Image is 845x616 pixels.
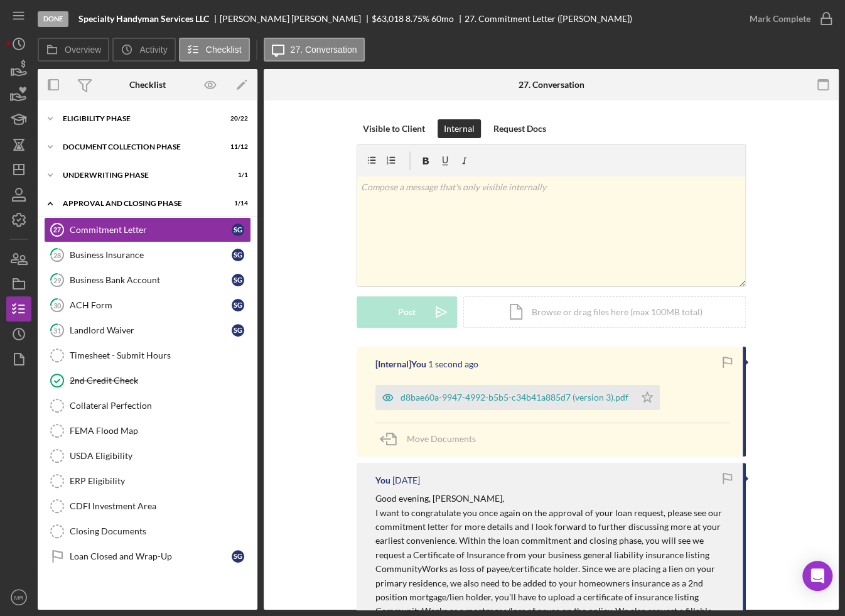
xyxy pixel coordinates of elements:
div: S G [232,249,244,261]
button: MR [6,585,31,610]
tspan: 27 [53,226,61,234]
button: Move Documents [375,423,488,455]
div: 60 mo [431,14,454,24]
a: 2nd Credit Check [44,368,251,393]
button: Post [357,296,457,328]
div: S G [232,324,244,337]
div: 11 / 12 [225,143,248,151]
a: Closing Documents [44,519,251,544]
div: d8bae60a-9947-4992-b5b5-c34b41a885d7 (version 3).pdf [401,392,628,403]
div: Business Insurance [70,250,232,260]
div: Document Collection Phase [63,143,217,151]
time: 2025-09-02 00:49 [392,475,420,485]
div: Open Intercom Messenger [802,561,832,591]
div: $63,018 [372,14,404,24]
a: 29Business Bank AccountSG [44,267,251,293]
time: 2025-09-22 19:52 [428,359,478,369]
div: S G [232,299,244,311]
div: Eligibility Phase [63,115,217,122]
span: Move Documents [407,433,476,444]
div: S G [232,550,244,563]
div: S G [232,274,244,286]
div: [Internal] You [375,359,426,369]
button: d8bae60a-9947-4992-b5b5-c34b41a885d7 (version 3).pdf [375,385,660,410]
div: 1 / 14 [225,200,248,207]
div: USDA Eligibility [70,451,250,461]
b: Specialty Handyman Services LLC [78,14,209,24]
tspan: 30 [53,301,62,309]
div: FEMA Flood Map [70,426,250,436]
div: 2nd Credit Check [70,376,250,386]
div: 27. Conversation [518,80,584,90]
a: 31Landlord WaiverSG [44,318,251,343]
div: Post [398,296,416,328]
button: Overview [38,38,109,62]
button: 27. Conversation [264,38,365,62]
div: Checklist [129,80,166,90]
div: Closing Documents [70,526,250,536]
div: CDFI Investment Area [70,501,250,511]
text: MR [14,594,24,601]
div: Underwriting Phase [63,171,217,179]
div: [PERSON_NAME] [PERSON_NAME] [220,14,372,24]
div: 1 / 1 [225,171,248,179]
div: You [375,475,390,485]
button: Activity [112,38,175,62]
tspan: 28 [53,251,61,259]
p: Good evening, [PERSON_NAME], [375,492,730,505]
div: Approval and Closing Phase [63,200,217,207]
tspan: 31 [53,326,61,334]
tspan: 29 [53,276,62,284]
button: Internal [438,119,481,138]
label: Overview [65,45,101,55]
div: Visible to Client [363,119,425,138]
label: 27. Conversation [291,45,357,55]
label: Checklist [206,45,242,55]
div: ACH Form [70,300,232,310]
button: Mark Complete [737,6,839,31]
a: USDA Eligibility [44,443,251,468]
a: 28Business InsuranceSG [44,242,251,267]
a: ERP Eligibility [44,468,251,494]
a: 27Commitment LetterSG [44,217,251,242]
a: Loan Closed and Wrap-UpSG [44,544,251,569]
div: ERP Eligibility [70,476,250,486]
div: S G [232,224,244,236]
a: Timesheet - Submit Hours [44,343,251,368]
div: Loan Closed and Wrap-Up [70,551,232,561]
label: Activity [139,45,167,55]
div: Commitment Letter [70,225,232,235]
div: Collateral Perfection [70,401,250,411]
a: FEMA Flood Map [44,418,251,443]
div: 20 / 22 [225,115,248,122]
button: Checklist [179,38,250,62]
button: Visible to Client [357,119,431,138]
div: Landlord Waiver [70,325,232,335]
div: Internal [444,119,475,138]
div: Business Bank Account [70,275,232,285]
a: 30ACH FormSG [44,293,251,318]
div: Timesheet - Submit Hours [70,350,250,360]
div: Request Docs [493,119,546,138]
a: CDFI Investment Area [44,494,251,519]
a: Collateral Perfection [44,393,251,418]
div: Mark Complete [750,6,810,31]
div: Done [38,11,68,27]
div: 27. Commitment Letter ([PERSON_NAME]) [465,14,632,24]
button: Request Docs [487,119,552,138]
div: 8.75 % [406,14,429,24]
